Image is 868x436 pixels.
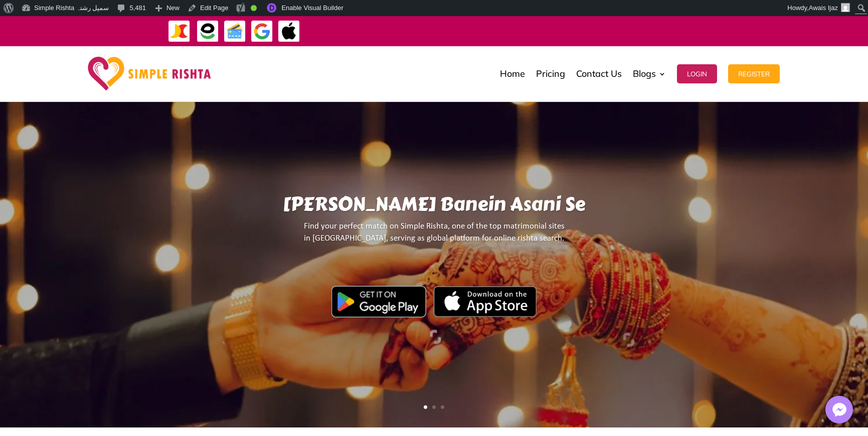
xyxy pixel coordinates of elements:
[500,49,525,99] a: Home
[251,5,257,11] div: Good
[441,405,444,409] a: 3
[677,49,717,99] a: Login
[536,49,565,99] a: Pricing
[251,20,273,43] img: GooglePay-icon
[432,405,436,409] a: 2
[224,20,246,43] img: Credit Cards
[113,221,755,253] p: Find your perfect match on Simple Rishta, one of the top matrimonial sites in [GEOGRAPHIC_DATA], ...
[728,64,780,83] button: Register
[633,49,666,99] a: Blogs
[809,4,838,12] span: Awais Ijaz
[728,49,780,99] a: Register
[576,49,622,99] a: Contact Us
[677,64,717,83] button: Login
[278,20,300,43] img: ApplePay-icon
[197,20,219,43] img: EasyPaisa-icon
[331,286,426,317] img: Google Play
[168,20,191,43] img: JazzCash-icon
[113,193,755,221] h1: [PERSON_NAME] Banein Asani Se
[829,400,849,420] img: Messenger
[424,405,427,409] a: 1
